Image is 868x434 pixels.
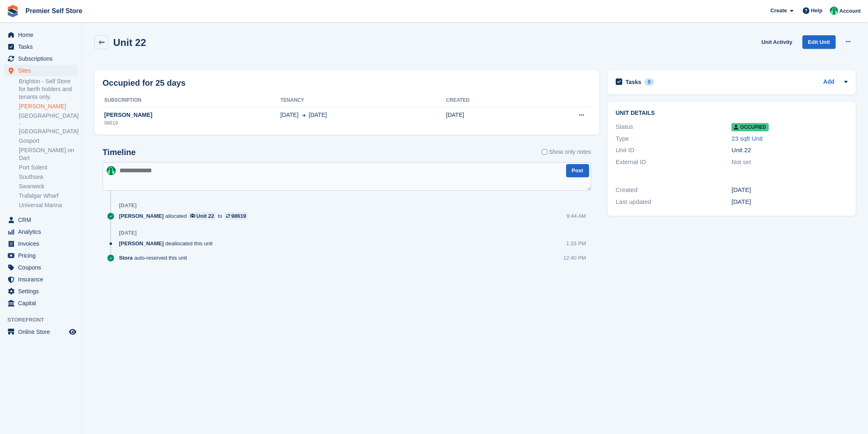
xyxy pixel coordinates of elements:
a: 23 sqft Unit [731,135,763,142]
div: 9:44 AM [566,212,586,220]
a: menu [4,297,78,309]
span: CRM [18,214,67,226]
a: Universal Marina [19,201,78,209]
a: menu [4,262,78,273]
span: Settings [18,286,67,297]
div: Unit ID [616,146,732,155]
a: [PERSON_NAME] [19,103,78,110]
span: Coupons [18,262,67,273]
a: Add [823,78,834,87]
th: Subscription [103,94,280,107]
h2: Occupied for 25 days [103,77,185,89]
a: Trafalgar Wharf [19,192,78,200]
div: Type [616,134,732,144]
a: menu [4,65,78,76]
div: Status [616,122,732,132]
h2: Unit 22 [113,37,146,48]
h2: Tasks [626,78,642,86]
a: Southsea [19,173,78,181]
span: Stora [119,254,132,262]
a: menu [4,274,78,285]
input: Show only notes [542,148,547,156]
h2: Timeline [103,148,136,157]
a: menu [4,53,78,64]
span: Analytics [18,226,67,238]
span: [DATE] [280,111,298,119]
td: [DATE] [446,107,530,131]
div: allocated to [119,212,252,220]
div: [DATE] [731,197,847,207]
div: Unit 22 [196,212,214,220]
a: menu [4,250,78,261]
button: Post [566,164,589,178]
div: [DATE] [731,185,847,195]
a: menu [4,41,78,53]
a: menu [4,29,78,41]
div: 98619 [103,119,280,127]
span: Pricing [18,250,67,261]
img: Peter Pring [830,7,838,15]
img: Peter Pring [107,166,116,175]
a: Swanwick [19,183,78,190]
span: Insurance [18,274,67,285]
span: Help [811,7,822,15]
div: External ID [616,158,732,167]
a: Unit 22 [188,212,216,220]
a: 98619 [224,212,248,220]
span: Invoices [18,238,67,249]
div: Unit 22 [731,146,847,155]
a: Gosport [19,137,78,145]
span: Storefront [7,316,82,324]
span: Online Store [18,326,67,338]
a: [PERSON_NAME] on Dart [19,146,78,162]
a: Premier Self Store [22,4,86,18]
span: Sites [18,65,67,76]
div: 12:40 PM [563,254,586,262]
img: stora-icon-8386f47178a22dfd0bd8f6a31ec36ba5ce8667c1dd55bd0f319d3a0aa187defe.svg [7,5,19,17]
div: auto-reserved this unit [119,254,191,262]
span: Occupied [731,123,768,131]
a: Port Solent [19,164,78,171]
span: Tasks [18,41,67,53]
a: Brighton - Self Store for berth holders and tenants only. [19,78,78,101]
div: 98619 [231,212,246,220]
th: Created [446,94,530,107]
a: Edit Unit [802,35,836,49]
a: menu [4,286,78,297]
a: menu [4,326,78,338]
a: menu [4,214,78,226]
div: [DATE] [119,202,137,209]
a: [GEOGRAPHIC_DATA] - [GEOGRAPHIC_DATA] [19,112,78,135]
span: Account [839,7,861,15]
span: Subscriptions [18,53,67,64]
a: menu [4,226,78,238]
div: Created [616,185,732,195]
a: menu [4,238,78,249]
span: [PERSON_NAME] [119,240,164,247]
div: [PERSON_NAME] [103,111,280,119]
span: Capital [18,297,67,309]
span: [PERSON_NAME] [119,212,164,220]
span: Create [770,7,787,15]
span: [DATE] [309,111,327,119]
div: Not set [731,158,847,167]
div: deallocated this unit [119,240,217,247]
h2: Unit details [616,110,847,116]
span: Home [18,29,67,41]
div: Last updated [616,197,732,207]
div: 1:33 PM [566,240,586,247]
div: [DATE] [119,230,137,236]
div: 0 [644,78,654,86]
label: Show only notes [542,148,591,156]
th: Tenancy [280,94,446,107]
a: Unit Activity [758,35,795,49]
a: Preview store [68,327,78,337]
